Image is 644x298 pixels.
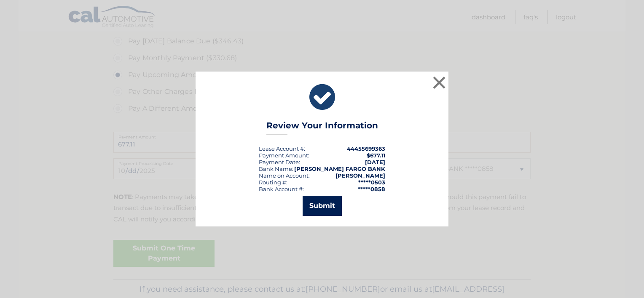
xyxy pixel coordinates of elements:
div: Lease Account #: [259,145,305,152]
span: [DATE] [365,159,385,165]
strong: 44455699363 [347,145,385,152]
div: Payment Amount: [259,152,309,159]
strong: [PERSON_NAME] [335,172,385,179]
div: Bank Account #: [259,186,304,192]
button: × [431,74,448,91]
span: Payment Date [259,159,299,165]
h3: Review Your Information [266,120,378,135]
div: Routing #: [259,179,287,186]
div: Bank Name: [259,165,293,172]
div: : [259,159,300,165]
span: $677.11 [367,152,385,159]
strong: [PERSON_NAME] FARGO BANK [294,165,385,172]
div: Name on Account: [259,172,310,179]
button: Submit [303,196,342,216]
